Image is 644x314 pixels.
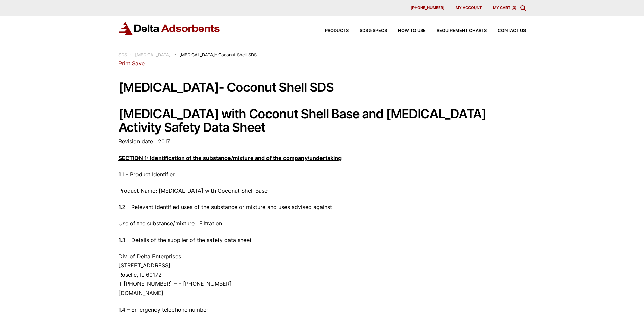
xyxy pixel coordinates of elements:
[437,29,487,33] span: Requirement Charts
[411,6,444,10] span: [PHONE_NUMBER]
[314,29,349,33] a: Products
[456,6,482,10] span: My account
[520,5,526,11] div: Toggle Modal Content
[118,186,526,195] p: Product Name: [MEDICAL_DATA] with Coconut Shell Base
[118,155,342,161] strong: SECTION 1: Identification of the substance/mixture and of the company/undertaking
[118,203,526,212] p: 1.2 – Relevant identified uses of the substance or mixture and uses advised against
[405,5,450,11] a: [PHONE_NUMBER]
[135,52,171,57] a: [MEDICAL_DATA]
[398,29,426,33] span: How to Use
[118,137,526,146] p: Revision date : 2017
[360,29,387,33] span: SDS & SPECS
[426,29,487,33] a: Requirement Charts
[487,29,526,33] a: Contact Us
[387,29,426,33] a: How to Use
[450,5,487,11] a: My account
[513,5,515,10] span: 0
[118,60,130,67] a: Print
[118,235,526,245] p: 1.3 – Details of the supplier of the safety data sheet
[118,22,220,35] img: Delta Adsorbents
[118,170,526,179] p: 1.1 – Product Identifier
[174,52,176,57] span: :
[118,107,526,135] h1: [MEDICAL_DATA] with Coconut Shell Base and [MEDICAL_DATA] Activity Safety Data Sheet
[118,252,526,298] p: Div. of Delta Enterprises [STREET_ADDRESS] Roselle, IL 60172 T [PHONE_NUMBER] – F [PHONE_NUMBER] ...
[118,81,526,94] h1: [MEDICAL_DATA]- Coconut Shell SDS
[325,29,349,33] span: Products
[498,29,526,33] span: Contact Us
[118,219,526,228] p: Use of the substance/mixture : Filtration
[118,52,127,57] a: SDS
[130,52,132,57] span: :
[132,60,145,67] a: Save
[179,52,257,57] span: [MEDICAL_DATA]- Coconut Shell SDS
[349,29,387,33] a: SDS & SPECS
[493,5,516,10] a: My Cart (0)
